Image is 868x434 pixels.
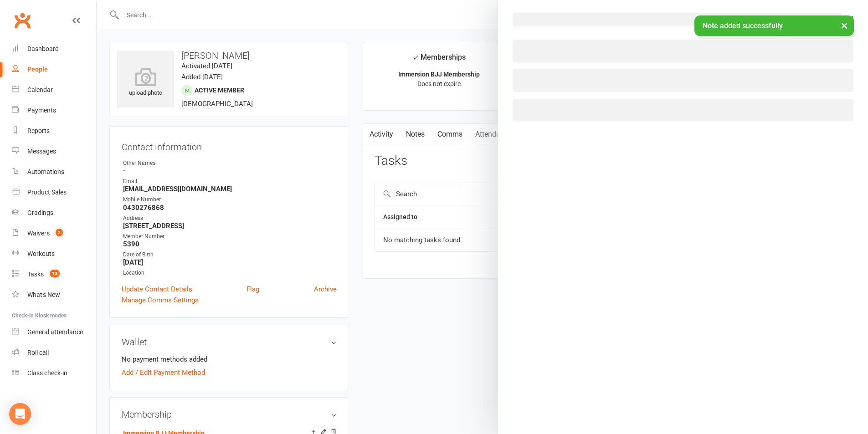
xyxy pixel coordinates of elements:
[12,203,96,223] a: Gradings
[27,168,64,175] div: Automations
[27,107,56,114] div: Payments
[12,121,96,141] a: Reports
[50,270,60,277] span: 13
[12,100,96,121] a: Payments
[12,59,96,80] a: People
[694,15,854,36] div: Note added successfully
[27,291,60,298] div: What's New
[12,285,96,305] a: What's New
[27,66,48,73] div: People
[27,369,67,377] div: Class check-in
[27,271,44,278] div: Tasks
[11,9,34,32] a: Clubworx
[12,342,96,363] a: Roll call
[27,230,50,237] div: Waivers
[27,209,53,216] div: Gradings
[27,349,49,356] div: Roll call
[12,363,96,383] a: Class kiosk mode
[12,80,96,100] a: Calendar
[27,250,55,257] div: Workouts
[12,39,96,59] a: Dashboard
[836,15,853,35] button: ×
[12,223,96,244] a: Waivers 2
[27,189,67,196] div: Product Sales
[27,328,83,336] div: General attendance
[12,162,96,182] a: Automations
[27,86,53,93] div: Calendar
[56,229,63,236] span: 2
[27,45,59,52] div: Dashboard
[27,148,56,155] div: Messages
[12,141,96,162] a: Messages
[27,127,50,134] div: Reports
[12,264,96,285] a: Tasks 13
[12,182,96,203] a: Product Sales
[9,403,31,425] div: Open Intercom Messenger
[12,244,96,264] a: Workouts
[12,322,96,342] a: General attendance kiosk mode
